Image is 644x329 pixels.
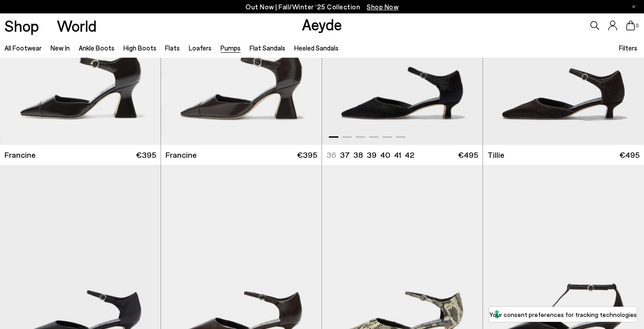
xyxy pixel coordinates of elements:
[165,44,180,52] a: Flats
[619,149,640,160] span: €495
[136,149,156,160] span: €395
[405,149,414,160] li: 42
[367,3,398,11] span: Navigate to /collections/new-in
[51,44,70,52] a: New In
[246,1,398,13] p: Out Now | Fall/Winter ‘25 Collection
[57,18,97,34] a: World
[635,23,640,28] span: 0
[250,44,285,52] a: Flat Sandals
[4,149,36,160] span: Francine
[161,145,322,165] a: Francine €395
[220,44,241,52] a: Pumps
[619,44,637,52] span: Filters
[353,149,363,160] li: 38
[79,44,114,52] a: Ankle Boots
[487,149,504,160] span: Tillie
[4,18,39,34] a: Shop
[294,44,339,52] a: Heeled Sandals
[483,145,644,165] a: Tillie €495
[367,149,377,160] li: 39
[297,149,317,160] span: €395
[123,44,157,52] a: High Boots
[165,149,197,160] span: Francine
[489,310,637,319] label: Your consent preferences for tracking technologies
[380,149,390,160] li: 40
[189,44,212,52] a: Loafers
[326,149,411,160] ul: variant
[322,145,483,165] a: 36 37 38 39 40 41 42 €495
[458,149,478,160] span: €495
[626,21,635,30] a: 0
[340,149,350,160] li: 37
[489,307,637,322] button: Your consent preferences for tracking technologies
[4,44,42,52] a: All Footwear
[394,149,401,160] li: 41
[302,15,342,34] a: Aeyde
